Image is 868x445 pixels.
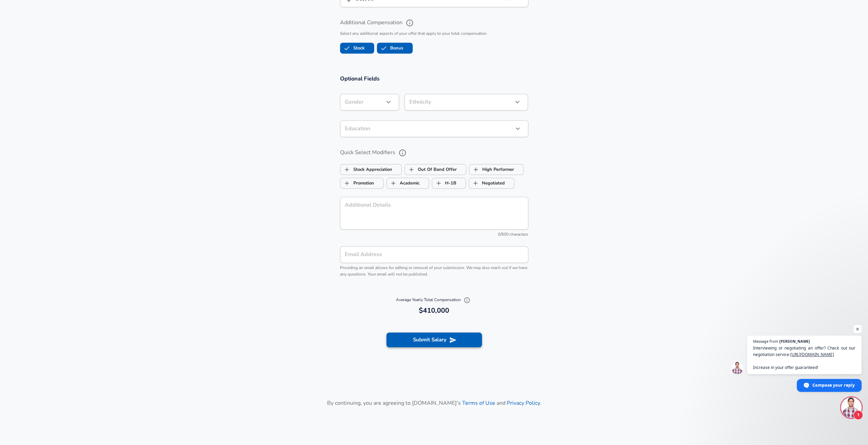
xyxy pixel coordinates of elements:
h3: Optional Fields [340,75,528,83]
label: Additional Compensation [340,17,528,29]
button: Explain Total Compensation [462,295,472,305]
button: AcademicAcademic [386,178,429,189]
label: Stock [340,42,365,55]
label: High Performer [469,163,514,176]
label: H-1B [432,177,456,190]
label: Quick Select Modifiers [340,147,528,159]
label: Out Of Band Offer [405,163,457,176]
h6: $410,000 [343,305,526,316]
button: PromotionPromotion [340,178,384,189]
label: Promotion [340,177,374,190]
button: Submit Salary [386,332,482,347]
button: Stock AppreciationStock Appreciation [340,164,402,175]
span: Providing an email allows for editing or removal of your submission. We may also reach out if we ... [340,265,527,277]
button: High PerformerHigh Performer [469,164,524,175]
span: High Performer [469,163,482,176]
button: Out Of Band OfferOut Of Band Offer [404,164,466,175]
span: Out Of Band Offer [405,163,418,176]
span: H-1B [432,177,445,190]
label: Negotiated [469,177,505,190]
span: Negotiated [469,177,482,190]
span: Interviewing or negotiating an offer? Check out our negotiation service: Increase in your offer g... [753,345,855,371]
label: Bonus [377,42,403,55]
span: Message from [753,339,778,343]
button: NegotiatedNegotiated [469,178,514,189]
button: BonusBonus [377,43,413,54]
span: Stock [340,42,353,55]
span: 1 [853,410,863,420]
p: Select any additional aspects of your offer that apply to your total compensation [340,30,528,37]
button: help [397,147,408,159]
input: team@levels.fyi [340,246,528,263]
span: Stock Appreciation [340,163,353,176]
label: Stock Appreciation [340,163,392,176]
span: [PERSON_NAME] [779,339,810,343]
label: Academic [387,177,420,190]
span: Promotion [340,177,353,190]
span: Bonus [377,42,390,55]
span: Compose your reply [812,379,855,391]
button: StockStock [340,43,374,54]
button: help [404,17,415,29]
span: Average Yearly Total Compensation [396,297,472,302]
a: Privacy Policy [507,399,540,407]
span: Academic [387,177,400,190]
div: Open chat [841,397,862,418]
div: 0/500 characters [340,231,528,238]
a: Terms of Use [462,399,495,407]
button: H-1BH-1B [432,178,466,189]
